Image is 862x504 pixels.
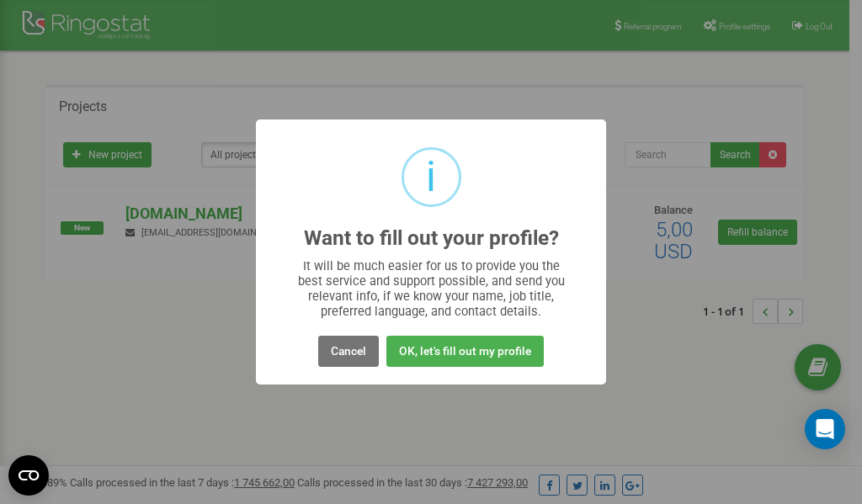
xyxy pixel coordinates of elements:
button: Open CMP widget [8,455,49,496]
div: Open Intercom Messenger [805,409,845,449]
div: It will be much easier for us to provide you the best service and support possible, and send you ... [290,258,573,319]
button: Cancel [318,336,379,367]
h2: Want to fill out your profile? [304,227,559,250]
button: OK, let's fill out my profile [386,336,544,367]
div: i [426,150,436,204]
